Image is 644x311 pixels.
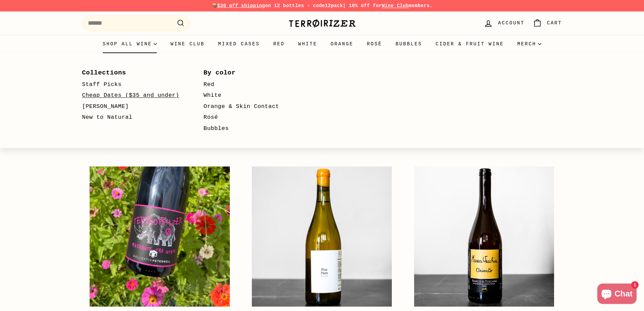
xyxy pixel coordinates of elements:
[211,35,266,53] a: Mixed Cases
[382,3,409,8] a: Wine Club
[69,35,576,53] div: Primary
[324,35,360,53] a: Orange
[510,35,548,53] summary: Merch
[82,2,562,9] p: 📦 on 12 bottles - code | 10% off for members.
[529,13,566,33] a: Cart
[204,90,306,101] a: White
[266,35,291,53] a: Red
[325,3,343,8] strong: 12pack
[360,35,389,53] a: Rosé
[204,123,306,134] a: Bubbles
[480,13,528,33] a: Account
[82,112,184,123] a: New to Natural
[82,90,184,101] a: Cheap Dates ($35 and under)
[204,67,306,79] a: By color
[82,79,184,90] a: Staff Picks
[595,284,639,306] inbox-online-store-chat: Shopify online store chat
[82,67,184,79] a: Collections
[389,35,429,53] a: Bubbles
[204,79,306,90] a: Red
[204,101,306,112] a: Orange & Skin Contact
[82,101,184,112] a: [PERSON_NAME]
[429,35,511,53] a: Cider & Fruit Wine
[164,35,211,53] a: Wine Club
[498,19,524,27] span: Account
[217,3,265,8] span: $30 off shipping
[547,19,562,27] span: Cart
[291,35,324,53] a: White
[204,112,306,123] a: Rosé
[96,35,164,53] summary: Shop all wine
